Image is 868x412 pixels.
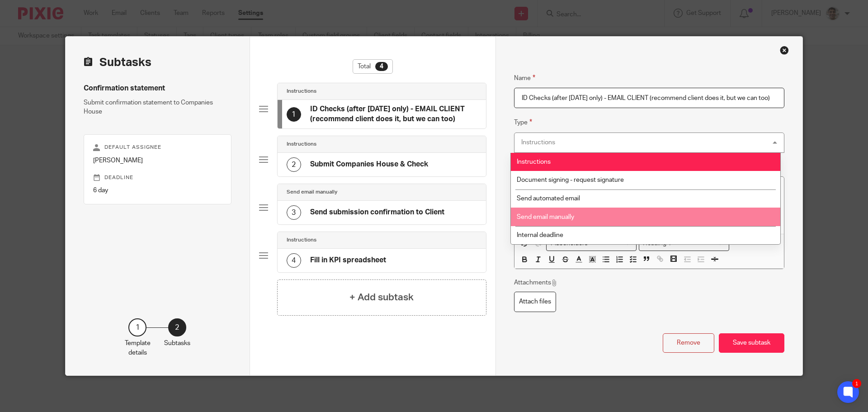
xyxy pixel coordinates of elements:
div: 1 [287,107,301,122]
p: 6 day [93,186,222,195]
h4: Submit Companies House & Check [310,160,428,169]
p: Attachments [514,278,558,287]
p: Deadline [93,174,222,181]
span: Send automated email [517,195,580,202]
div: Total [353,59,393,74]
div: Close this dialog window [780,46,789,55]
div: Instructions [521,139,555,146]
h4: Confirmation statement [84,84,231,93]
label: Attach files [514,292,556,312]
div: 2 [287,157,301,172]
h2: Subtasks [84,55,151,70]
h4: + Add subtask [349,290,414,304]
span: Send email manually [517,214,574,220]
label: Name [514,73,535,83]
p: Template details [125,339,151,357]
div: 3 [287,205,301,220]
h4: Send email manually [287,189,337,196]
div: 1 [852,379,861,388]
label: Type [514,117,532,128]
div: 2 [168,318,186,336]
div: 4 [375,62,388,71]
button: Remove [663,333,714,353]
h4: ID Checks (after [DATE] only) - EMAIL CLIENT (recommend client does it, but we can too) [310,104,477,124]
p: Default assignee [93,144,222,151]
h4: Instructions [287,141,316,148]
p: [PERSON_NAME] [93,156,222,165]
div: 1 [128,318,146,336]
h4: Fill in KPI spreadsheet [310,256,386,265]
div: 4 [287,253,301,268]
span: Document signing - request signature [517,177,624,183]
h4: Instructions [287,237,316,244]
span: Instructions [517,159,551,165]
span: Internal deadline [517,232,563,238]
h4: Instructions [287,88,316,95]
p: Subtasks [164,339,190,348]
h4: Send submission confirmation to Client [310,208,444,217]
button: Save subtask [719,333,784,353]
p: Submit confirmation statement to Companies House [84,98,231,117]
